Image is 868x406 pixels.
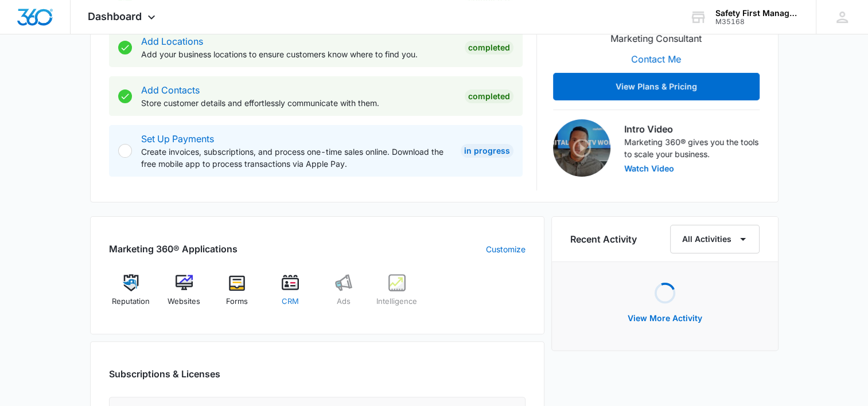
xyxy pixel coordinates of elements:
[141,84,200,96] a: Add Contacts
[337,296,351,307] span: Ads
[624,136,760,160] p: Marketing 360® gives you the tools to scale your business.
[616,304,714,332] button: View More Activity
[112,296,150,307] span: Reputation
[570,232,637,246] h6: Recent Activity
[465,41,513,54] div: Completed
[282,296,299,307] span: CRM
[141,133,214,145] a: Set Up Payments
[715,18,799,26] div: account id
[461,144,513,158] div: In Progress
[109,274,153,315] a: Reputation
[268,274,313,315] a: CRM
[624,165,674,173] button: Watch Video
[620,45,692,73] button: Contact Me
[465,89,513,103] div: Completed
[109,242,238,256] h2: Marketing 360® Applications
[610,32,702,45] p: Marketing Consultant
[88,10,142,22] span: Dashboard
[486,243,526,255] a: Customize
[215,274,259,315] a: Forms
[226,296,248,307] span: Forms
[553,73,760,100] button: View Plans & Pricing
[670,225,760,253] button: All Activities
[168,296,200,307] span: Websites
[322,274,366,315] a: Ads
[141,36,203,47] a: Add Locations
[375,274,419,315] a: Intelligence
[624,122,760,136] h3: Intro Video
[141,48,456,60] p: Add your business locations to ensure customers know where to find you.
[376,296,417,307] span: Intelligence
[141,146,451,170] p: Create invoices, subscriptions, and process one-time sales online. Download the free mobile app t...
[715,9,799,18] div: account name
[162,274,206,315] a: Websites
[553,119,610,177] img: Intro Video
[141,97,456,109] p: Store customer details and effortlessly communicate with them.
[109,367,220,381] h2: Subscriptions & Licenses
